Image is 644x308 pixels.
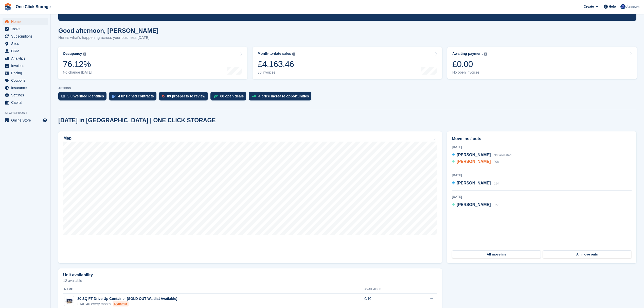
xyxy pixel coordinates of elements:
[3,70,48,77] a: menu
[64,298,74,305] img: 10-ft-container.jpg
[11,77,42,84] span: Coupons
[11,55,42,62] span: Analytics
[58,35,158,41] p: Here's what's happening across your business [DATE]
[63,273,93,277] h2: Unit availability
[61,95,65,98] img: verify_identity-adf6edd0f0f0b5bbfe63781bf79b02c33cf7c696d77639b501bdc392416b5a36.svg
[3,62,48,69] a: menu
[452,180,499,187] a: [PERSON_NAME] 014
[11,40,42,47] span: Sites
[452,173,632,178] div: [DATE]
[3,33,48,40] a: menu
[584,4,594,9] span: Create
[11,99,42,106] span: Capital
[77,296,177,301] div: 80 SQ FT Drive Up Container (SOLD OUT Waitlist Available)
[11,117,42,124] span: Online Store
[258,94,309,98] div: 4 price increase opportunities
[213,94,218,98] img: deal-1b604bf984904fb50ccaf53a9ad4b4a5d6e5aea283cecdc64d6e3604feb123c2.svg
[159,92,210,103] a: 89 prospects to review
[626,4,639,9] span: Account
[3,25,48,32] a: menu
[5,110,50,115] span: Storefront
[58,27,158,34] h1: Good afternoon, [PERSON_NAME]
[11,25,42,32] span: Tasks
[494,182,499,185] span: 014
[3,77,48,84] a: menu
[258,52,291,56] div: Month-to-date sales
[63,70,92,75] div: No change [DATE]
[210,92,249,103] a: 88 open deals
[3,55,48,62] a: menu
[58,117,216,124] h2: [DATE] in [GEOGRAPHIC_DATA] | ONE CLICK STORAGE
[11,70,42,77] span: Pricing
[11,92,42,99] span: Settings
[364,285,409,294] th: Available
[3,117,48,124] a: menu
[58,92,109,103] a: 3 unverified identities
[109,92,159,103] a: 4 unsigned contracts
[63,136,71,141] h2: Map
[63,279,437,282] p: 12 available
[220,94,244,98] div: 88 open deals
[447,47,637,79] a: Awaiting payment £0.00 No open invoices
[452,195,632,199] div: [DATE]
[58,87,636,90] p: ACTIONS
[484,53,487,56] img: icon-info-grey-7440780725fd019a000dd9b08b2336e03edf1995a4989e88bcd33f0948082b44.svg
[452,152,511,159] a: [PERSON_NAME] Not allocated
[494,160,499,164] span: 008
[58,47,247,79] a: Occupancy 76.12% No change [DATE]
[3,47,48,55] a: menu
[457,202,491,207] span: [PERSON_NAME]
[543,250,631,259] a: All move outs
[58,131,442,263] a: Map
[457,153,491,157] span: [PERSON_NAME]
[162,95,165,98] img: prospect-51fa495bee0391a8d652442698ab0144808aea92771e9ea1ae160a38d050c398.svg
[11,47,42,55] span: CRM
[457,181,491,185] span: [PERSON_NAME]
[83,53,86,56] img: icon-info-grey-7440780725fd019a000dd9b08b2336e03edf1995a4989e88bcd33f0948082b44.svg
[11,33,42,40] span: Subscriptions
[452,159,499,165] a: [PERSON_NAME] 008
[258,70,295,75] div: 36 invoices
[452,59,487,69] div: £0.00
[452,250,541,259] a: All move ins
[249,92,314,103] a: 4 price increase opportunities
[457,159,491,164] span: [PERSON_NAME]
[452,136,632,142] h2: Move ins / outs
[112,95,116,98] img: contract_signature_icon-13c848040528278c33f63329250d36e43548de30e8caae1d1a13099fd9432cc5.svg
[67,94,104,98] div: 3 unverified identities
[252,95,256,97] img: price_increase_opportunities-93ffe204e8149a01c8c9dc8f82e8f89637d9d84a8eef4429ea346261dce0b2c0.svg
[452,70,487,75] div: No open invoices
[3,40,48,47] a: menu
[63,52,82,56] div: Occupancy
[253,47,442,79] a: Month-to-date sales £4,163.46 36 invoices
[113,301,129,306] div: Dynamic
[258,59,295,69] div: £4,163.46
[292,53,295,56] img: icon-info-grey-7440780725fd019a000dd9b08b2336e03edf1995a4989e88bcd33f0948082b44.svg
[620,4,625,9] img: Thomas
[3,18,48,25] a: menu
[77,301,177,307] div: £140.40 every month
[494,203,499,207] span: 027
[3,92,48,99] a: menu
[609,4,616,9] span: Help
[14,3,53,11] a: One Click Storage
[452,145,632,149] div: [DATE]
[118,94,154,98] div: 4 unsigned contracts
[494,153,511,157] span: Not allocated
[63,59,92,69] div: 76.12%
[63,285,364,294] th: Name
[11,18,42,25] span: Home
[452,202,499,208] a: [PERSON_NAME] 027
[11,84,42,91] span: Insurance
[167,94,205,98] div: 89 prospects to review
[4,3,12,11] img: stora-icon-8386f47178a22dfd0bd8f6a31ec36ba5ce8667c1dd55bd0f319d3a0aa187defe.svg
[452,52,483,56] div: Awaiting payment
[42,117,48,123] a: Preview store
[3,99,48,106] a: menu
[11,62,42,69] span: Invoices
[3,84,48,91] a: menu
